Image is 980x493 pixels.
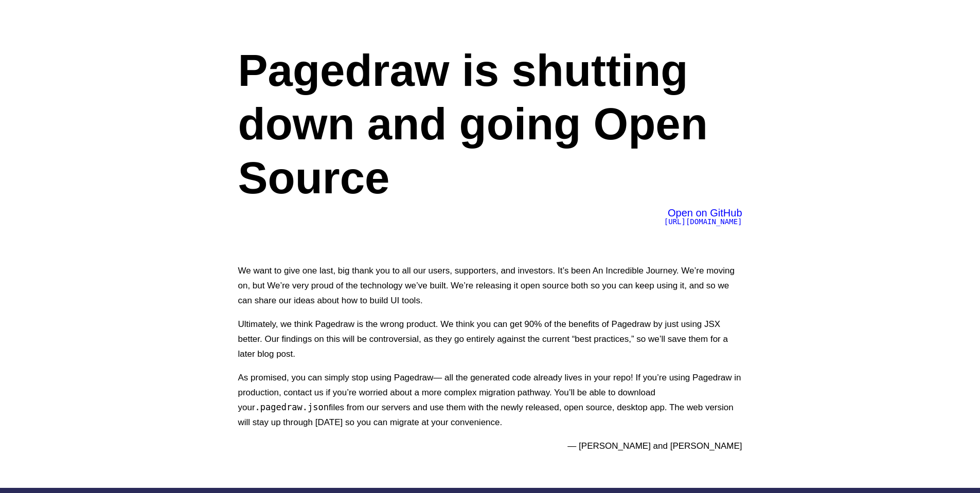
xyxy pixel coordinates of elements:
[668,207,742,218] span: Open on GitHub
[238,263,742,308] p: We want to give one last, big thank you to all our users, supporters, and investors. It’s been An...
[255,402,329,412] code: .pagedraw.json
[664,217,742,226] span: [URL][DOMAIN_NAME]
[238,439,742,453] p: — [PERSON_NAME] and [PERSON_NAME]
[238,44,742,205] h1: Pagedraw is shutting down and going Open Source
[238,370,742,430] p: As promised, you can simply stop using Pagedraw— all the generated code already lives in your rep...
[664,209,742,226] a: Open on GitHub[URL][DOMAIN_NAME]
[238,317,742,361] p: Ultimately, we think Pagedraw is the wrong product. We think you can get 90% of the benefits of P...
